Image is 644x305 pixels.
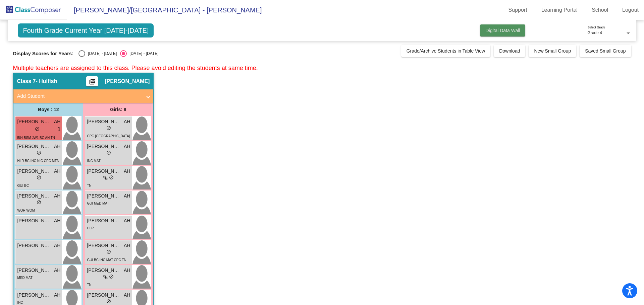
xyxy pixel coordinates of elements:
span: AH [54,143,60,150]
span: WOR WOM [17,209,35,212]
span: AH [54,168,60,175]
span: [PERSON_NAME] [87,193,120,200]
span: do_not_disturb_alt [109,274,114,279]
span: do_not_disturb_alt [35,127,40,131]
button: Saved Small Group [580,45,631,57]
span: Multiple teachers are assigned to this class. Please avoid editing the students at same time. [13,65,258,71]
span: TN [87,283,91,287]
span: AH [124,143,130,150]
span: Grade 4 [588,30,602,35]
span: 1 [57,125,60,134]
span: AH [54,267,60,274]
a: Learning Portal [536,5,583,15]
span: [PERSON_NAME] [87,143,120,150]
mat-radio-group: Select an option [78,50,158,57]
span: AH [124,193,130,200]
span: AH [124,267,130,274]
span: HLR [87,226,94,230]
span: [PERSON_NAME] [17,267,51,274]
button: Digital Data Wall [480,24,525,36]
span: [PERSON_NAME] [17,217,51,224]
span: [PERSON_NAME] [87,168,120,175]
span: [PERSON_NAME] [87,292,120,299]
span: [PERSON_NAME] [87,217,120,224]
span: [PERSON_NAME] [17,292,51,299]
span: [PERSON_NAME]/[GEOGRAPHIC_DATA] - [PERSON_NAME] [67,5,262,15]
span: do_not_disturb_alt [37,200,41,205]
mat-expansion-panel-header: Add Student [13,89,153,103]
span: MED MAT [17,276,32,280]
div: [DATE] - [DATE] [127,51,158,57]
span: INC MAT [87,159,100,163]
span: AH [54,292,60,299]
span: do_not_disturb_alt [37,150,41,155]
span: do_not_disturb_alt [106,299,111,304]
span: GUI BC [GEOGRAPHIC_DATA] [17,184,52,195]
span: INC [17,301,23,304]
span: Download [499,48,520,54]
span: Display Scores for Years: [13,51,73,57]
span: do_not_disturb_alt [37,175,41,180]
span: AH [54,242,60,249]
span: Fourth Grade Current Year [DATE]-[DATE] [18,23,154,37]
a: Logout [617,5,644,15]
span: Grade/Archive Students in Table View [407,48,485,54]
span: HLR BC INC NIC CPC MTA TN [17,159,58,170]
button: New Small Group [529,45,576,57]
span: do_not_disturb_alt [106,249,111,254]
span: AH [54,118,60,125]
span: [PERSON_NAME] [17,168,51,175]
span: Class 7 [17,78,36,85]
span: [PERSON_NAME] [17,118,51,125]
span: CPC [GEOGRAPHIC_DATA] [87,134,130,138]
span: [PERSON_NAME] [87,267,120,274]
span: AH [124,242,130,249]
div: Boys : 12 [13,103,83,116]
span: do_not_disturb_alt [106,150,111,155]
span: [PERSON_NAME] [87,242,120,249]
button: Download [494,45,525,57]
mat-panel-title: Add Student [17,92,142,100]
span: Saved Small Group [585,48,626,54]
span: GUI BC INC MAT CPC TN [87,258,126,262]
span: do_not_disturb_alt [106,126,111,130]
span: AH [54,217,60,224]
span: 504 BSM JW1 BC AN TN [17,136,55,140]
a: School [586,5,613,15]
span: New Small Group [534,48,571,54]
span: [PERSON_NAME] [17,242,51,249]
span: [PERSON_NAME] [17,143,51,150]
button: Grade/Archive Students in Table View [401,45,491,57]
span: - Hulfish [36,78,57,85]
span: [PERSON_NAME] [105,78,150,85]
div: Girls: 8 [83,103,153,116]
span: GUI MED MAT [87,202,109,205]
span: AH [124,168,130,175]
span: AH [54,193,60,200]
a: Support [503,5,533,15]
span: AH [124,217,130,224]
span: AH [124,292,130,299]
span: do_not_disturb_alt [109,175,114,180]
div: [DATE] - [DATE] [85,51,117,57]
span: TN [87,184,91,187]
mat-icon: picture_as_pdf [88,78,96,88]
span: [PERSON_NAME] [87,118,120,125]
span: Digital Data Wall [485,28,520,33]
button: Print Students Details [86,76,98,86]
span: [PERSON_NAME] [17,193,51,200]
span: AH [124,118,130,125]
